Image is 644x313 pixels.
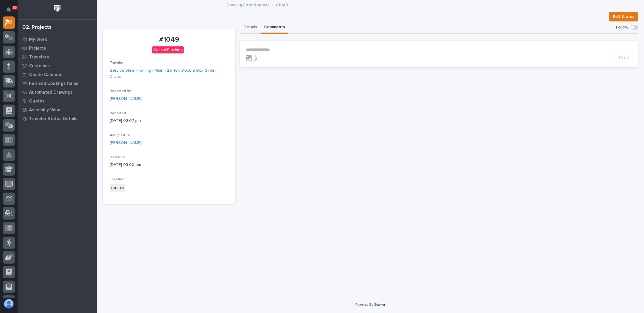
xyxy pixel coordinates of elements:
a: Onsite Calendar [18,70,97,79]
button: users-avatar [3,298,15,310]
p: Automated Drawings [29,90,73,95]
p: Onsite Calendar [29,72,63,78]
p: Traveler Status Details [29,116,77,122]
span: Post [619,55,630,61]
a: Quotes [18,97,97,105]
a: My Work [18,35,97,44]
span: Reported By [110,89,131,93]
span: Deadline [110,156,125,159]
p: Customers [29,63,52,69]
a: [PERSON_NAME] [110,96,142,102]
a: Service Steel Framing - Main - 20 Ton Double Box Girder Crane [110,68,228,80]
img: Workspace Logo [52,3,63,14]
span: Assigned To [110,134,130,137]
span: Location [110,178,124,181]
a: Powered By Stacker [356,303,385,306]
p: Follow [616,25,628,30]
button: Details [240,21,261,34]
a: Traveler Status Details [18,114,97,123]
a: Projects [18,44,97,53]
p: Travelers [29,55,49,60]
div: 02. Projects [22,24,52,31]
a: Travelers [18,53,97,61]
span: Reported [110,112,126,115]
a: [PERSON_NAME] [110,140,142,146]
p: [DATE] 02:07 pm [110,118,228,124]
p: 50 [13,6,17,10]
button: Edit Status [609,12,638,21]
button: Notifications [3,4,15,16]
p: Assembly View [29,107,60,113]
a: Automated Drawings [18,88,97,97]
p: Projects [29,46,46,51]
button: Comments [261,21,288,34]
button: Post [616,55,632,61]
div: Critical/Blocking [152,46,184,54]
a: Assembly View [18,105,97,114]
span: Traveler [110,61,124,65]
p: Quotes [29,99,45,104]
div: Notifications50 [7,7,15,16]
p: [DATE] 03:00 pm [110,162,228,168]
p: My Work [29,37,47,42]
p: Drawing Error Reports [227,1,270,8]
span: Edit Status [613,13,634,20]
div: B4 Fab [110,184,125,193]
a: Customers [18,61,97,70]
a: Fab and Coatings Items [18,79,97,88]
p: Fab and Coatings Items [29,81,78,86]
p: #1049 [276,1,288,8]
p: #1049 [110,36,228,44]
